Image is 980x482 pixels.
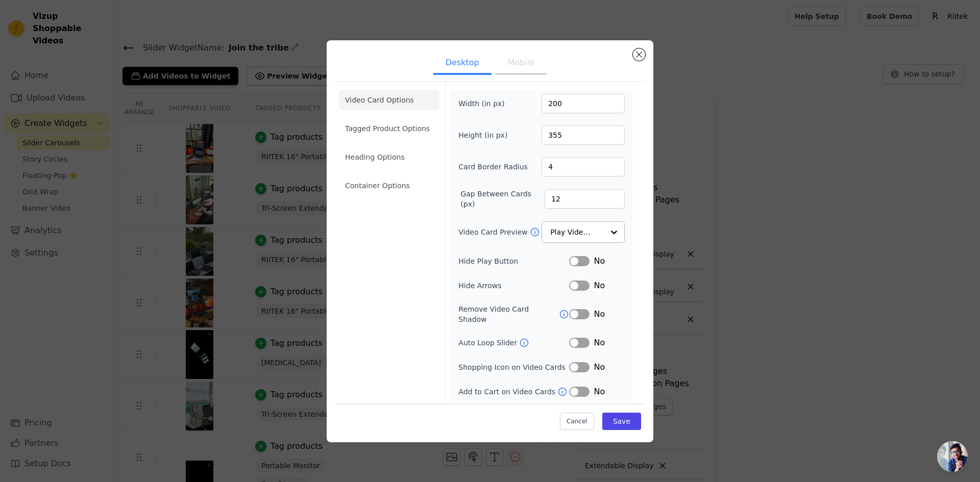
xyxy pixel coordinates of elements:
[460,189,545,209] label: Gap Between Cards (px)
[594,361,605,373] span: No
[560,413,594,430] button: Cancel
[633,48,645,61] button: Close modal
[458,304,559,324] label: Remove Video Card Shadow
[594,308,605,320] span: No
[594,386,605,398] span: No
[937,441,968,472] div: Open chat
[594,337,605,349] span: No
[339,147,439,167] li: Heading Options
[458,281,569,291] label: Hide Arrows
[458,98,514,109] label: Width (in px)
[339,118,439,139] li: Tagged Product Options
[458,338,519,348] label: Auto Loop Slider
[458,256,569,266] label: Hide Play Button
[496,53,547,75] button: Mobile
[458,130,514,140] label: Height (in px)
[594,255,605,267] span: No
[433,53,492,75] button: Desktop
[594,280,605,292] span: No
[458,362,569,372] label: Shopping Icon on Video Cards
[339,175,439,196] li: Container Options
[458,387,557,397] label: Add to Cart on Video Cards
[458,162,528,172] label: Card Border Radius
[339,90,439,110] li: Video Card Options
[458,227,529,237] label: Video Card Preview
[602,413,641,430] button: Save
